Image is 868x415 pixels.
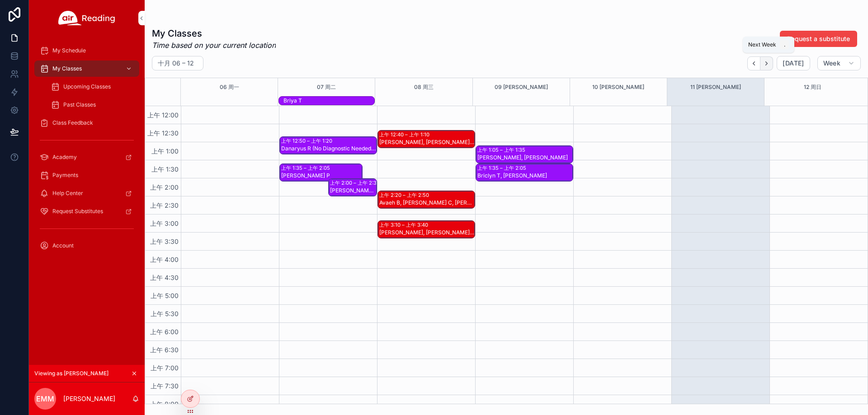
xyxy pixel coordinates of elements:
span: 上午 4:00 [148,256,181,263]
div: 上午 1:35 – 上午 2:05[PERSON_NAME] P [280,164,362,181]
span: My Classes [52,65,82,72]
div: 上午 12:50 – 上午 1:20Danaryus R (No Diagnostic Needed), Cali C (No Diagnostic Needed) [280,137,377,154]
span: Week [823,59,840,67]
span: 上午 1:00 [149,147,181,155]
span: 上午 5:30 [148,310,181,317]
div: [PERSON_NAME], [PERSON_NAME] [477,154,572,161]
span: 上午 3:00 [148,219,181,227]
span: 上午 2:30 [148,201,181,209]
button: [DATE] [777,56,810,70]
a: Upcoming Classes [45,79,139,95]
div: [PERSON_NAME] (No Diagnostic Needed) [330,187,376,194]
div: 上午 2:20 – 上午 2:50Avaeh B, [PERSON_NAME] C, [PERSON_NAME] D, [PERSON_NAME] H, [PERSON_NAME], [PERS... [378,191,475,208]
span: 上午 6:00 [148,328,181,336]
h2: 十月 06 – 12 [158,59,194,68]
div: Danaryus R (No Diagnostic Needed), Cali C (No Diagnostic Needed) [281,145,376,152]
span: Next Week [748,41,776,48]
span: 上午 3:30 [148,238,181,245]
div: 上午 1:35 – 上午 2:05Briclyn T, [PERSON_NAME] [476,164,573,181]
div: 上午 1:05 – 上午 1:35 [477,146,528,154]
span: [DATE] [783,59,804,67]
span: Request Substitutes [52,208,103,215]
span: 上午 4:30 [148,274,181,281]
button: Week [817,56,861,70]
div: 上午 1:35 – 上午 2:05 [281,164,332,172]
span: Upcoming Classes [63,83,111,90]
span: 上午 12:30 [145,129,181,137]
button: Back [747,56,760,70]
span: Academy [52,154,77,161]
a: Help Center [34,185,139,201]
span: Request a substitute [787,34,850,43]
a: Past Classes [45,97,139,113]
div: [PERSON_NAME], [PERSON_NAME], [PERSON_NAME] A, [PERSON_NAME], [PERSON_NAME], [PERSON_NAME] B, [PE... [379,229,474,236]
span: 上午 7:30 [148,382,181,390]
div: 上午 12:40 – 上午 1:10[PERSON_NAME], [PERSON_NAME], [PERSON_NAME] M, [PERSON_NAME] P, [PERSON_NAME], ... [378,131,475,148]
div: Briya T [283,97,374,105]
a: Class Feedback [34,115,139,131]
span: 上午 6:30 [148,346,181,354]
button: 12 周日 [804,78,821,96]
div: scrollable content [29,36,145,266]
span: My Schedule [52,47,86,54]
p: [PERSON_NAME] [63,394,115,403]
span: Past Classes [63,101,96,108]
a: My Schedule [34,42,139,59]
div: Briya T [283,97,374,104]
div: 上午 2:00 – 上午 2:30 [330,179,382,187]
span: 上午 7:00 [148,364,181,372]
span: Class Feedback [52,119,93,126]
div: 上午 1:35 – 上午 2:05 [477,164,528,172]
em: Time based on your current location [152,40,276,51]
div: 上午 12:40 – 上午 1:10 [379,131,432,138]
span: 上午 8:00 [148,400,181,408]
button: 07 周二 [317,78,336,96]
div: [PERSON_NAME] P [281,172,362,179]
div: 上午 3:10 – 上午 3:40 [379,221,430,228]
div: Briclyn T, [PERSON_NAME] [477,172,572,179]
span: Viewing as [PERSON_NAME] [34,370,108,377]
span: 上午 2:00 [148,183,181,191]
button: Request a substitute [780,31,857,47]
button: 09 [PERSON_NAME] [495,78,548,96]
span: 上午 12:00 [145,111,181,119]
span: EMM [36,393,54,404]
button: 10 [PERSON_NAME] [592,78,644,96]
img: App logo [58,11,115,25]
span: 上午 5:00 [148,292,181,299]
span: . [781,41,788,48]
span: Help Center [52,190,83,197]
a: Account [34,238,139,254]
h1: My Classes [152,27,276,40]
a: Payments [34,167,139,183]
span: Account [52,242,74,249]
button: Next [760,56,773,70]
a: My Classes [34,61,139,77]
div: 上午 2:20 – 上午 2:50 [379,191,431,199]
div: 上午 2:00 – 上午 2:30[PERSON_NAME] (No Diagnostic Needed) [329,179,377,196]
button: 08 周三 [414,78,434,96]
a: Academy [34,149,139,165]
span: Payments [52,172,78,179]
div: [PERSON_NAME], [PERSON_NAME], [PERSON_NAME] M, [PERSON_NAME] P, [PERSON_NAME], [PERSON_NAME], [PE... [379,139,474,146]
div: Avaeh B, [PERSON_NAME] C, [PERSON_NAME] D, [PERSON_NAME] H, [PERSON_NAME], [PERSON_NAME], [PERSON... [379,199,474,206]
span: 上午 1:30 [149,165,181,173]
a: Request Substitutes [34,203,139,219]
button: 11 [PERSON_NAME] [690,78,741,96]
div: 上午 3:10 – 上午 3:40[PERSON_NAME], [PERSON_NAME], [PERSON_NAME] A, [PERSON_NAME], [PERSON_NAME], [PE... [378,221,475,238]
div: 上午 12:50 – 上午 1:20 [281,137,335,145]
div: 上午 1:05 – 上午 1:35[PERSON_NAME], [PERSON_NAME] [476,146,573,163]
button: 06 周一 [220,78,239,96]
